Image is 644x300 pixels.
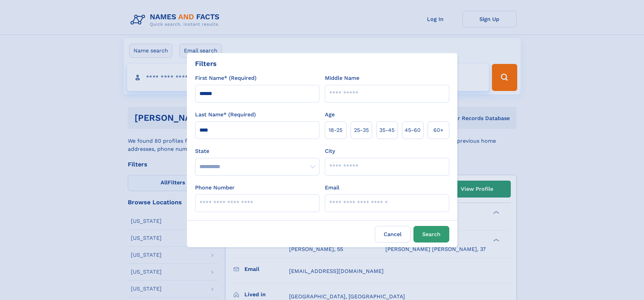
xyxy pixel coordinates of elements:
[413,226,449,243] button: Search
[354,126,369,134] span: 25‑35
[195,111,256,119] label: Last Name* (Required)
[325,74,359,82] label: Middle Name
[195,59,217,69] div: Filters
[195,74,257,82] label: First Name* (Required)
[433,126,444,134] span: 60+
[195,184,235,192] label: Phone Number
[325,147,335,155] label: City
[375,226,411,243] label: Cancel
[325,184,339,192] label: Email
[195,147,319,155] label: State
[379,126,395,134] span: 35‑45
[329,126,342,134] span: 18‑25
[325,111,335,119] label: Age
[405,126,421,134] span: 45‑60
